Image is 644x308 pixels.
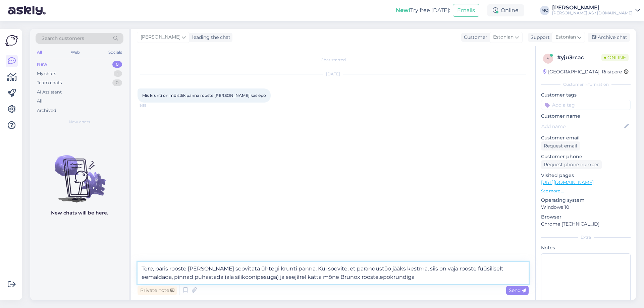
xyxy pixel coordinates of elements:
[114,70,122,77] div: 1
[552,5,633,10] div: [PERSON_NAME]
[541,81,631,87] div: Customer information
[37,107,56,114] div: Archived
[543,68,622,75] div: [GEOGRAPHIC_DATA], Riisipere
[453,4,479,17] button: Emails
[138,57,529,63] div: Chat started
[30,143,129,203] img: No chats
[37,79,62,86] div: Team chats
[541,113,631,120] p: Customer name
[112,79,122,86] div: 0
[396,6,450,14] div: Try free [DATE]:
[541,213,631,221] p: Browser
[588,33,630,42] div: Archive chat
[138,286,177,295] div: Private note
[69,48,81,57] div: Web
[541,244,631,251] p: Notes
[541,204,631,211] p: Windows 10
[552,10,633,16] div: [PERSON_NAME] AS / [DOMAIN_NAME]
[555,34,576,41] span: Estonian
[557,54,601,62] div: # yju3rcac
[396,7,410,13] b: New!
[190,34,230,41] div: leading the chat
[541,160,602,169] div: Request phone number
[541,197,631,204] p: Operating system
[540,6,549,15] div: MO
[140,103,165,108] span: 9:59
[112,61,122,68] div: 0
[36,48,43,57] div: All
[42,35,84,42] span: Search customers
[552,5,640,16] a: [PERSON_NAME][PERSON_NAME] AS / [DOMAIN_NAME]
[493,34,514,41] span: Estonian
[541,179,594,185] a: [URL][DOMAIN_NAME]
[541,100,631,110] input: Add a tag
[541,141,580,150] div: Request email
[547,56,549,61] span: y
[487,4,524,16] div: Online
[138,262,529,284] textarea: Tere, päris rooste [PERSON_NAME] soovitata ühtegi krunti panna. Kui soovite, et parandustöö jääks...
[601,54,629,61] span: Online
[37,61,47,68] div: New
[138,71,529,77] div: [DATE]
[69,119,90,125] span: New chats
[541,134,631,141] p: Customer email
[541,221,631,228] p: Chrome [TECHNICAL_ID]
[107,48,123,57] div: Socials
[37,70,56,77] div: My chats
[541,234,631,240] div: Extra
[541,153,631,160] p: Customer phone
[51,209,108,217] p: New chats will be here.
[541,188,631,194] p: See more ...
[142,93,266,98] span: Mis krunti on mõistlik panna rooste [PERSON_NAME] kas epo
[37,89,62,96] div: AI Assistant
[141,34,180,41] span: [PERSON_NAME]
[541,172,631,179] p: Visited pages
[37,98,43,105] div: All
[541,91,631,99] p: Customer tags
[541,123,623,130] input: Add name
[528,34,550,41] div: Support
[5,34,18,47] img: Askly Logo
[461,34,487,41] div: Customer
[509,287,526,293] span: Send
